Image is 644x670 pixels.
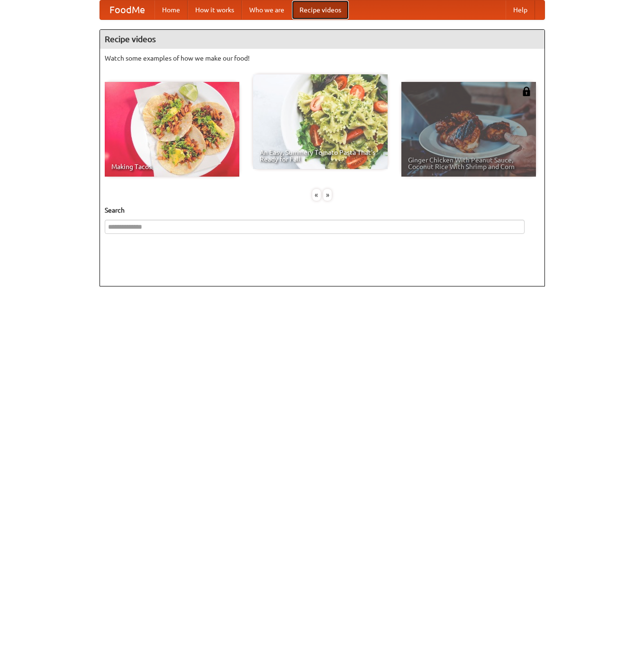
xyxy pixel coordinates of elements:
a: Help [506,0,535,19]
span: An Easy, Summery Tomato Pasta That's Ready for Fall [260,149,381,162]
p: Watch some examples of how we make our food! [105,54,540,63]
a: An Easy, Summery Tomato Pasta That's Ready for Fall [253,74,388,169]
a: How it works [188,0,242,19]
a: Who we are [242,0,292,19]
h5: Search [105,205,540,215]
a: Recipe videos [292,0,349,19]
span: Making Tacos [111,163,233,170]
a: Home [154,0,188,19]
div: « [312,189,321,201]
h4: Recipe videos [100,30,544,49]
a: Making Tacos [105,82,239,177]
img: 483408.png [522,87,531,96]
div: » [323,189,332,201]
a: FoodMe [100,0,154,19]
